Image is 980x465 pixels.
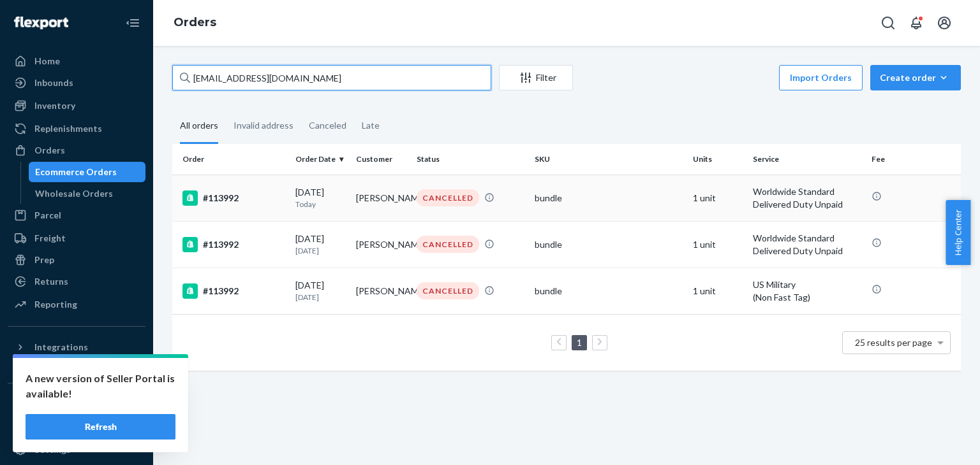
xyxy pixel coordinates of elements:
[34,144,65,157] div: Orders
[688,221,748,268] td: 1 unit
[34,99,75,112] div: Inventory
[29,183,146,204] a: Wholesale Orders
[417,189,479,206] div: CANCELLED
[182,283,285,299] div: #113992
[574,337,584,348] a: Page 1 is your current page
[535,285,682,297] div: bundle
[34,341,88,354] div: Integrations
[26,371,175,401] p: A new version of Seller Portal is available!
[290,144,351,175] th: Order Date
[753,185,861,211] p: Worldwide Standard Delivered Duty Unpaid
[174,15,216,29] a: Orders
[35,187,113,200] div: Wholesale Orders
[753,291,861,304] div: (Non Fast Tag)
[14,17,68,29] img: Flexport logo
[172,65,491,90] input: Search orders
[362,109,380,142] div: Late
[499,65,573,90] button: Filter
[182,190,285,206] div: #113992
[8,294,145,315] a: Reporting
[34,209,61,222] div: Parcel
[417,282,479,299] div: CANCELLED
[34,298,77,311] div: Reporting
[172,144,290,175] th: Order
[295,232,346,256] div: [DATE]
[295,245,346,256] p: [DATE]
[34,232,66,245] div: Freight
[234,109,293,142] div: Invalid address
[34,122,102,135] div: Replenishments
[688,144,748,175] th: Units
[8,140,145,161] a: Orders
[8,394,145,414] button: Fast Tags
[946,200,970,265] button: Help Center
[295,279,346,303] div: [DATE]
[8,51,145,71] a: Home
[8,362,145,378] a: Add Integration
[29,162,146,182] a: Ecommerce Orders
[26,414,175,440] button: Refresh
[8,271,145,292] a: Returns
[748,144,866,175] th: Service
[163,4,226,41] ol: breadcrumbs
[356,154,406,164] div: Customer
[8,228,145,248] a: Freight
[412,144,530,175] th: Status
[688,175,748,221] td: 1 unit
[855,337,932,348] span: 25 results per page
[295,292,346,303] p: [DATE]
[8,250,145,270] a: Prep
[903,10,929,36] button: Open notifications
[351,268,412,314] td: [PERSON_NAME]
[500,71,572,84] div: Filter
[35,166,117,178] div: Ecommerce Orders
[932,10,957,36] button: Open account menu
[753,278,861,291] p: US Military
[779,65,863,90] button: Import Orders
[295,186,346,210] div: [DATE]
[8,205,145,225] a: Parcel
[530,144,687,175] th: SKU
[351,221,412,268] td: [PERSON_NAME]
[535,192,682,204] div: bundle
[180,109,218,144] div: All orders
[34,55,60,68] div: Home
[8,118,145,139] a: Replenishments
[8,419,145,434] a: Add Fast Tag
[753,232,861,257] p: Worldwide Standard Delivered Duty Unpaid
[8,73,145,93] a: Inbounds
[34,275,68,288] div: Returns
[351,175,412,221] td: [PERSON_NAME]
[8,96,145,116] a: Inventory
[875,10,901,36] button: Open Search Box
[120,10,145,36] button: Close Navigation
[8,337,145,357] button: Integrations
[8,440,145,460] a: Settings
[688,268,748,314] td: 1 unit
[417,236,479,253] div: CANCELLED
[182,237,285,252] div: #113992
[870,65,961,90] button: Create order
[34,76,73,89] div: Inbounds
[535,238,682,251] div: bundle
[34,254,54,266] div: Prep
[866,144,961,175] th: Fee
[880,71,951,84] div: Create order
[309,109,346,142] div: Canceled
[295,199,346,210] p: Today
